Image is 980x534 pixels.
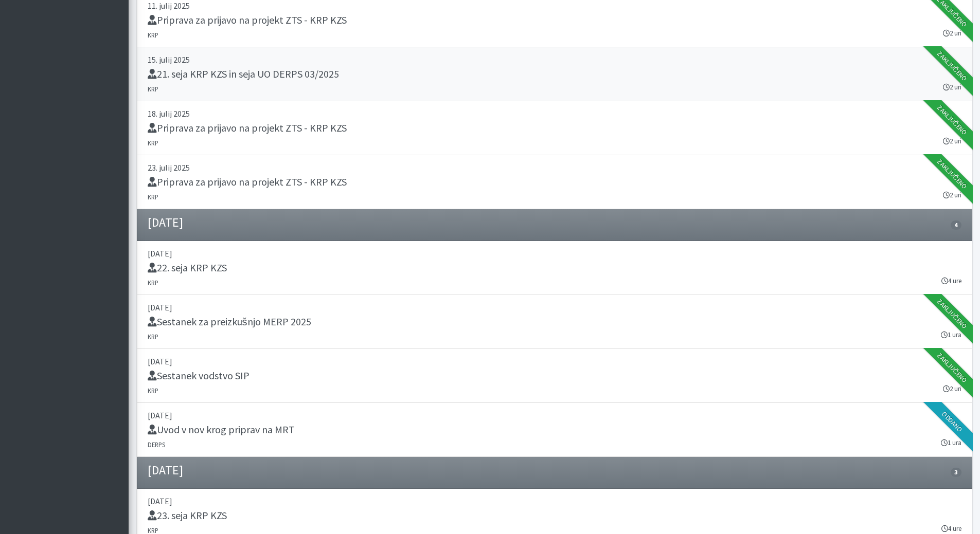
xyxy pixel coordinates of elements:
small: KRP [148,386,158,395]
small: KRP [148,279,158,287]
a: [DATE] 22. seja KRP KZS KRP 4 ure [137,241,972,295]
p: 23. julij 2025 [148,161,961,174]
a: [DATE] Uvod v nov krog priprav na MRT DERPS 1 ura Oddano [137,403,972,457]
h5: 21. seja KRP KZS in seja UO DERPS 03/2025 [148,68,339,80]
small: 4 ure [941,524,961,533]
small: KRP [148,193,158,201]
a: [DATE] Sestanek za preizkušnjo MERP 2025 KRP 1 ura Zaključeno [137,295,972,349]
h5: Priprava za prijavo na projekt ZTS - KRP KZS [148,14,347,26]
a: 15. julij 2025 21. seja KRP KZS in seja UO DERPS 03/2025 KRP 2 uri Zaključeno [137,47,972,101]
small: KRP [148,333,158,341]
small: KRP [148,31,158,39]
p: 18. julij 2025 [148,107,961,120]
p: [DATE] [148,355,961,367]
h5: Priprava za prijavo na projekt ZTS - KRP KZS [148,176,347,188]
p: [DATE] [148,247,961,260]
h5: Priprava za prijavo na projekt ZTS - KRP KZS [148,122,347,134]
h5: Uvod v nov krog priprav na MRT [148,423,295,436]
p: [DATE] [148,495,961,507]
h5: Sestanek za preizkušnjo MERP 2025 [148,316,311,328]
h5: 23. seja KRP KZS [148,509,227,522]
h4: [DATE] [148,463,183,478]
a: [DATE] Sestanek vodstvo SIP KRP 2 uri Zaključeno [137,349,972,403]
a: 23. julij 2025 Priprava za prijavo na projekt ZTS - KRP KZS KRP 2 uri Zaključeno [137,155,972,209]
p: 15. julij 2025 [148,53,961,66]
small: KRP [148,85,158,93]
small: DERPS [148,440,165,449]
h4: [DATE] [148,215,183,230]
h5: Sestanek vodstvo SIP [148,370,250,382]
span: 3 [951,468,961,477]
small: 4 ure [941,276,961,286]
a: 18. julij 2025 Priprava za prijavo na projekt ZTS - KRP KZS KRP 2 uri Zaključeno [137,101,972,155]
h5: 22. seja KRP KZS [148,262,227,274]
p: [DATE] [148,301,961,314]
span: 4 [951,220,961,230]
small: KRP [148,139,158,147]
p: [DATE] [148,409,961,421]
